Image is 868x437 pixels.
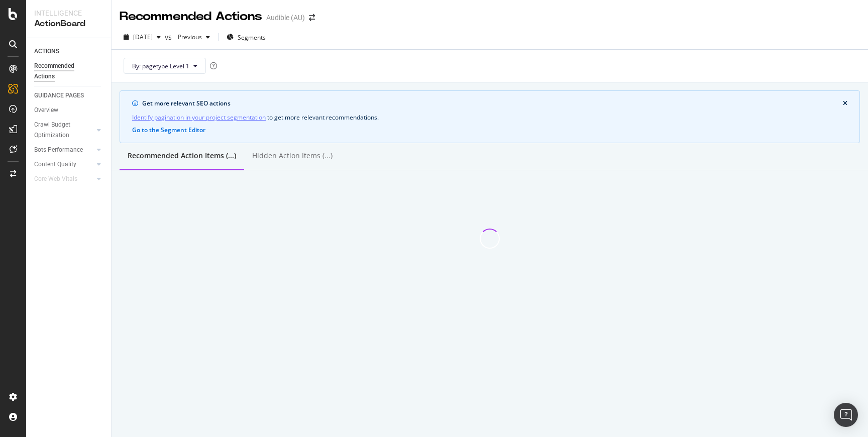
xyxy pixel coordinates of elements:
div: Get more relevant SEO actions [142,99,843,108]
div: to get more relevant recommendations . [132,112,847,123]
button: Previous [174,29,214,45]
a: Core Web Vitals [34,174,94,184]
a: Content Quality [34,159,94,170]
button: close banner [840,98,850,109]
button: By: pagetype Level 1 [124,58,206,74]
a: Bots Performance [34,145,94,155]
div: Content Quality [34,159,76,170]
a: Crawl Budget Optimization [34,120,94,141]
button: [DATE] [120,29,165,45]
div: GUIDANCE PAGES [34,90,84,101]
div: Overview [34,105,58,116]
a: Recommended Actions [34,61,104,82]
div: Core Web Vitals [34,174,77,184]
div: ACTIONS [34,46,59,57]
a: ACTIONS [34,46,104,57]
span: Previous [174,33,202,41]
div: Intelligence [34,8,103,18]
div: Audible (AU) [266,13,305,23]
a: Overview [34,105,104,116]
button: Go to the Segment Editor [132,127,205,134]
a: GUIDANCE PAGES [34,90,104,101]
span: vs [165,32,174,42]
div: info banner [120,90,860,143]
div: Bots Performance [34,145,83,155]
div: Recommended Actions [120,8,262,25]
span: Segments [238,33,266,42]
div: Recommended Action Items (...) [128,151,236,161]
div: Hidden Action Items (...) [252,151,333,161]
div: Crawl Budget Optimization [34,120,87,141]
div: arrow-right-arrow-left [309,14,315,21]
span: By: pagetype Level 1 [132,62,189,70]
div: ActionBoard [34,18,103,30]
span: 2025 Aug. 2nd [133,33,153,41]
div: Recommended Actions [34,61,94,82]
button: Segments [223,29,270,45]
a: Identify pagination in your project segmentation [132,112,266,123]
div: Open Intercom Messenger [834,403,858,427]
